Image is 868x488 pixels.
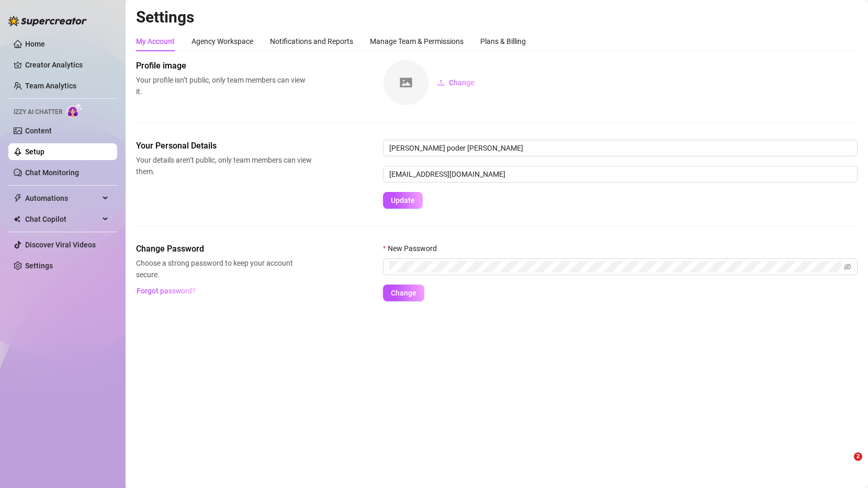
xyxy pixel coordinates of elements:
[137,287,196,295] span: Forgot password?
[854,452,862,461] span: 2
[384,60,429,105] img: square-placeholder.png
[136,60,312,72] span: Profile image
[391,289,416,297] span: Change
[383,140,858,156] input: Enter name
[66,103,83,118] img: AI Chatter
[8,16,87,26] img: logo-BBDzfeDw.svg
[136,74,312,97] span: Your profile isn’t public, only team members can view it.
[191,36,253,47] div: Agency Workspace
[14,215,20,223] img: Chat Copilot
[25,211,99,228] span: Chat Copilot
[25,190,99,207] span: Automations
[136,257,312,280] span: Choose a strong password to keep your account secure.
[136,154,312,177] span: Your details aren’t public, only team members can view them.
[25,147,44,156] a: Setup
[25,262,53,270] a: Settings
[844,263,851,270] span: eye-invisible
[136,36,175,47] div: My Account
[14,194,22,202] span: thunderbolt
[136,140,312,152] span: Your Personal Details
[25,56,109,73] a: Creator Analytics
[136,282,196,299] button: Forgot password?
[136,7,858,27] h2: Settings
[832,452,858,478] iframe: Intercom live chat
[370,36,464,47] div: Manage Team & Permissions
[25,40,45,48] a: Home
[25,241,96,249] a: Discover Viral Videos
[14,107,62,117] span: Izzy AI Chatter
[429,74,483,91] button: Change
[389,261,842,273] input: New Password
[270,36,353,47] div: Notifications and Reports
[383,192,423,209] button: Update
[383,166,858,183] input: Enter new email
[437,79,445,86] span: upload
[383,285,424,301] button: Change
[391,196,415,205] span: Update
[383,243,444,254] label: New Password
[25,82,76,90] a: Team Analytics
[25,127,52,135] a: Content
[480,36,526,47] div: Plans & Billing
[25,168,79,177] a: Chat Monitoring
[136,243,312,255] span: Change Password
[449,78,475,87] span: Change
